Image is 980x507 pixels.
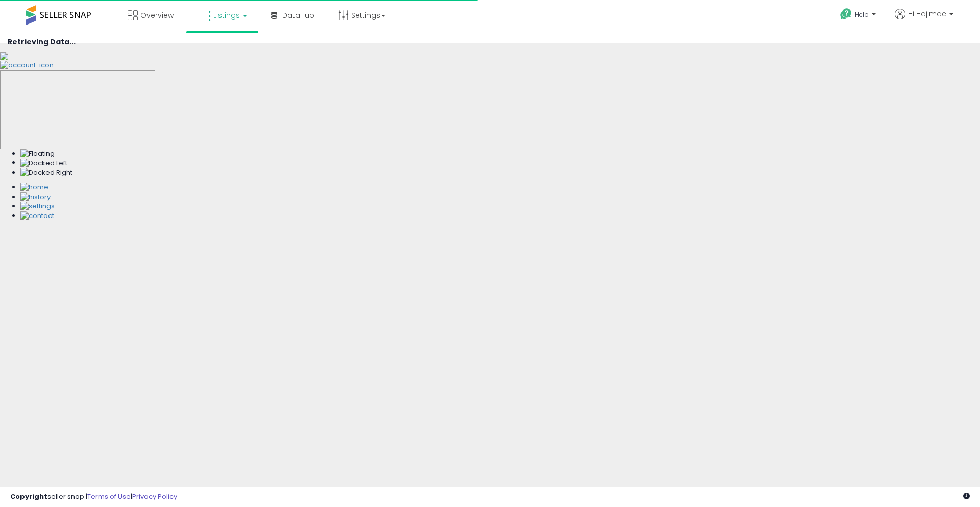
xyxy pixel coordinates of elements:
[20,202,55,211] img: Settings
[20,183,48,192] img: Home
[908,9,946,19] span: Hi Hajimae
[20,149,55,159] img: Floating
[282,10,314,20] span: DataHub
[20,211,54,221] img: Contact
[20,192,51,202] img: History
[20,168,72,178] img: Docked Right
[895,9,953,32] a: Hi Hajimae
[140,10,174,20] span: Overview
[8,38,972,46] h4: Retrieving Data...
[213,10,240,20] span: Listings
[855,10,869,19] span: Help
[840,8,852,20] i: Get Help
[20,159,67,168] img: Docked Left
